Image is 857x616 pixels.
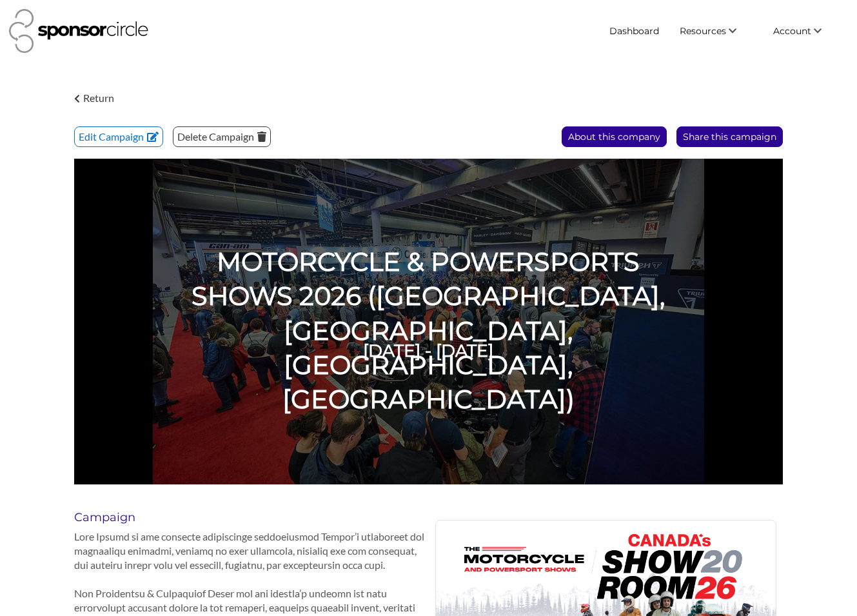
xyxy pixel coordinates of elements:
[773,25,811,37] span: Account
[562,127,666,146] p: About this company
[83,90,114,106] p: Return
[680,25,726,37] span: Resources
[173,127,270,146] p: Delete Campaign
[75,127,163,146] p: Edit Campaign
[172,244,685,416] h1: MOTORCYCLE & POWERSPORTS SHOWS 2026 ([GEOGRAPHIC_DATA], [GEOGRAPHIC_DATA], [GEOGRAPHIC_DATA], [GE...
[257,339,600,363] h6: [DATE] - [DATE]
[9,9,148,53] img: Sponsor Circle Logo
[669,19,763,43] li: Resources
[677,127,782,146] p: Share this campaign
[74,510,429,524] h5: Campaign
[74,159,783,484] img: header_image
[599,19,669,43] a: Dashboard
[763,19,848,43] li: Account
